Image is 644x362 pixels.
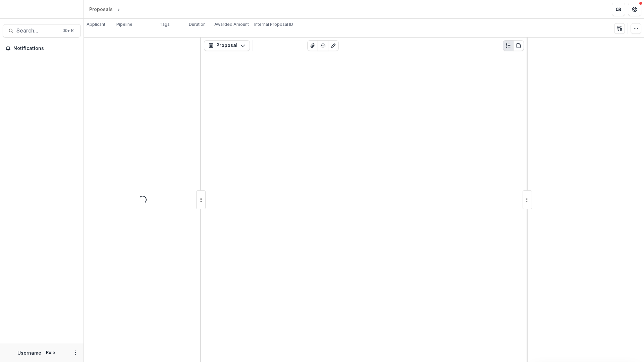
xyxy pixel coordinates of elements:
p: Duration [189,21,206,27]
a: Proposals [87,4,115,14]
button: Plaintext view [503,40,514,51]
button: More [71,349,79,357]
button: Notifications [3,43,81,54]
button: PDF view [513,40,524,51]
p: Internal Proposal ID [254,21,293,27]
div: ⌘ + K [62,27,75,35]
p: Tags [160,21,170,27]
button: Proposal [204,40,250,51]
span: Search... [16,27,59,34]
p: Username [17,349,41,356]
div: Proposals [89,6,113,13]
p: Role [44,350,57,356]
p: Awarded Amount [214,21,249,27]
button: Search... [3,24,81,38]
button: Edit as form [328,40,339,51]
p: Applicant [87,21,105,27]
button: Partners [612,3,625,16]
button: Get Help [628,3,641,16]
p: Pipeline [116,21,132,27]
button: View Attached Files [307,40,318,51]
nav: breadcrumb [87,4,150,14]
span: Notifications [13,46,78,51]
